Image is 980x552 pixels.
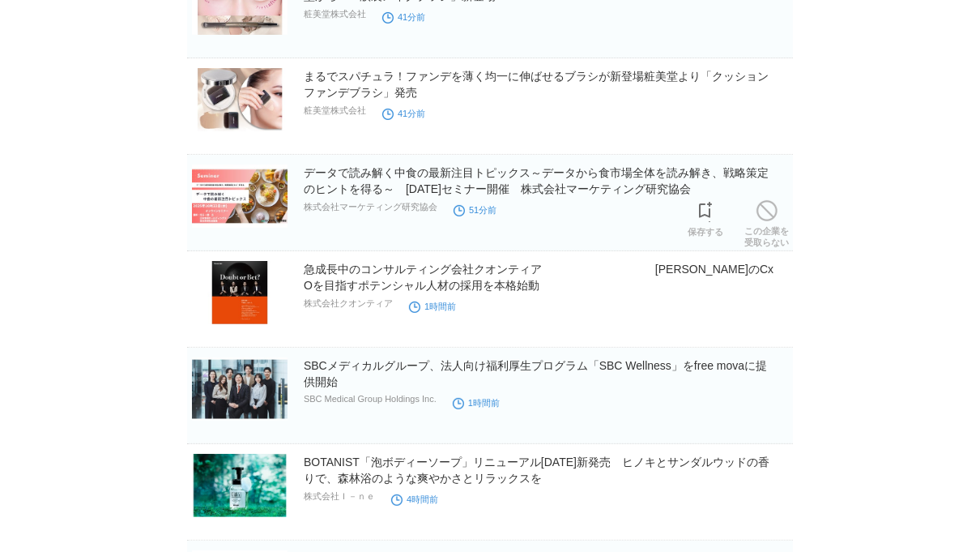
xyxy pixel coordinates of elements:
[192,165,288,228] img: データで読み解く中食の最新注目トピックス～データから食市場全体を読み解き、戦略策定のヒントを得る～ 10月22日セミナー開催 株式会社マーケティング研究協会
[304,105,366,117] p: 粧美堂株式会社
[391,494,438,504] time: 4時間前
[453,398,500,408] time: 1時間前
[304,297,393,310] p: 株式会社クオンティア
[304,394,437,404] p: SBC Medical Group Holdings Inc.
[304,263,773,292] a: 急成長中のコンサルティング会社クオンティア [PERSON_NAME]のCxOを目指すポテンシャル人材の採用を本格始動
[304,8,366,20] p: 粧美堂株式会社
[304,490,375,503] p: 株式会社Ｉ－ｎｅ
[744,196,789,248] a: この企業を受取らない
[304,359,767,388] a: SBCメディカルグループ、法人向け福利厚生プログラム「SBC Wellness」をfree movaに提供開始
[382,12,425,22] time: 41分前
[688,197,723,237] a: 保存する
[382,109,425,118] time: 41分前
[409,302,456,311] time: 1時間前
[192,261,288,324] img: 急成長中のコンサルティング会社クオンティア 未来のCxOを目指すポテンシャル人材の採用を本格始動
[304,456,769,485] a: BOTANIST「泡ボディーソープ」リニューアル[DATE]新発売 ヒノキとサンダルウッドの香りで、森林浴のような爽やかさとリラックスを
[304,166,769,195] a: データで読み解く中食の最新注目トピックス～データから食市場全体を読み解き、戦略策定のヒントを得る～ [DATE]セミナー開催 株式会社マーケティング研究協会
[192,357,288,421] img: SBCメディカルグループ、法人向け福利厚生プログラム「SBC Wellness」をfree movaに提供開始
[304,70,769,99] a: まるでスパチュラ！ファンデを薄く均一に伸ばせるブラシが新登場粧美堂より「クッションファンデブラシ」発売
[192,68,288,131] img: まるでスパチュラ！ファンデを薄く均一に伸ばせるブラシが新登場粧美堂より「クッションファンデブラシ」発売
[304,201,437,213] p: 株式会社マーケティング研究協会
[192,454,288,517] img: BOTANIST「泡ボディーソープ」リニューアル10月1日新発売 ヒノキとサンダルウッドの香りで、森林浴のような爽やかさとリラックスを
[454,205,496,215] time: 51分前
